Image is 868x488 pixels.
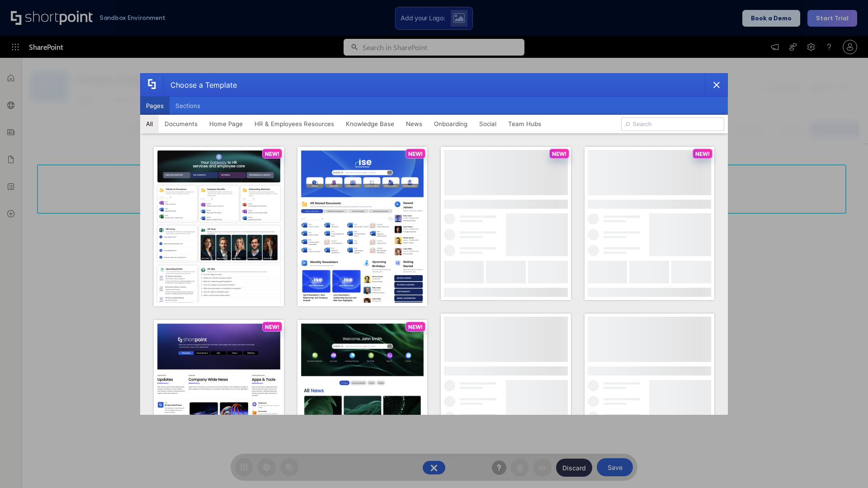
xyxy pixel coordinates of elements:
[140,115,159,133] button: All
[552,150,566,157] p: NEW!
[695,150,710,157] p: NEW!
[163,74,237,96] div: Choose a Template
[473,115,502,133] button: Social
[621,117,724,131] input: Search
[170,97,206,115] button: Sections
[340,115,400,133] button: Knowledge Base
[249,115,340,133] button: HR & Employees Resources
[203,115,249,133] button: Home Page
[140,73,728,415] div: template selector
[502,115,547,133] button: Team Hubs
[408,324,423,330] p: NEW!
[140,97,170,115] button: Pages
[408,150,423,157] p: NEW!
[823,445,868,488] iframe: Chat Widget
[265,324,279,330] p: NEW!
[159,115,203,133] button: Documents
[400,115,428,133] button: News
[428,115,473,133] button: Onboarding
[265,150,279,157] p: NEW!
